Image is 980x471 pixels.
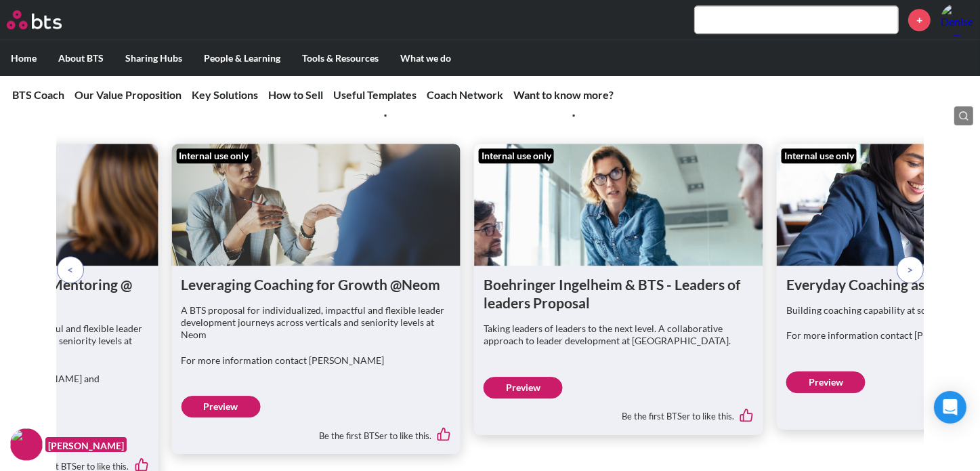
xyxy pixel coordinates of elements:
[427,88,503,101] a: Coach Network
[934,391,966,424] div: Open Intercom Messenger
[782,148,857,163] div: Internal use only
[193,41,291,76] label: People & Learning
[291,41,389,76] label: Tools & Resources
[47,41,114,76] label: About BTS
[181,354,451,367] p: For more information contact [PERSON_NAME]
[389,41,462,76] label: What we do
[10,428,43,461] img: F
[786,371,866,393] a: Preview
[12,88,64,101] a: BTS Coach
[192,88,258,101] a: Key Solutions
[7,10,62,29] img: BTS Logo
[484,323,754,347] p: Taking leaders of leaders to the next level. A collaborative approach to leader development at [G...
[114,41,193,76] label: Sharing Hubs
[176,148,251,163] div: Internal use only
[181,417,451,445] div: Be the first BTSer to like this.
[268,88,323,101] a: How to Sell
[513,88,614,101] a: Want to know more?
[479,148,554,163] div: Internal use only
[45,437,127,453] figcaption: [PERSON_NAME]
[74,88,182,101] a: Our Value Proposition
[941,3,973,36] a: Profile
[333,88,417,101] a: Useful Templates
[181,396,260,417] a: Preview
[484,275,754,312] h1: Boehringer Ingelheim & BTS - Leaders of leaders Proposal
[181,275,451,293] h1: Leveraging Coaching for Growth @Neom
[484,398,754,426] div: Be the first BTSer to like this.
[181,304,451,342] p: A BTS proposal for individualized, impactful and flexible leader development journeys across vert...
[7,10,87,29] a: Go home
[484,377,563,398] a: Preview
[908,9,931,31] a: +
[941,3,973,36] img: Denise Barrows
